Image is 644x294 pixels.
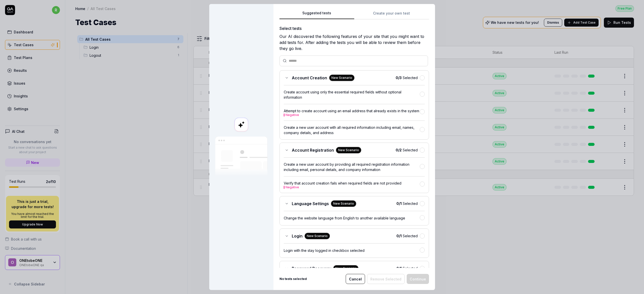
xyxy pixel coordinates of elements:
div: New Scenario [333,265,359,272]
div: Select tests [279,25,429,31]
span: Password Recovery [292,265,331,271]
div: Our AI discovered the following features of your site that you might want to add tests for. After... [279,33,429,51]
button: Negative [285,113,299,116]
div: Change the website language from English to another available language [284,215,420,221]
div: Create a new user account with all required information including email, names, company details, ... [284,125,420,135]
span: Selected [396,147,418,153]
span: Selected [396,75,418,80]
b: No tests selected [279,277,307,281]
button: Suggested tests [279,10,354,19]
div: New Scenario [331,200,356,207]
b: 0 / 1 [396,266,402,270]
span: Language Settings [292,201,329,207]
button: Create your own test [354,10,429,19]
span: Selected [396,201,418,206]
b: 0 / 1 [396,234,402,238]
button: Continue [407,274,429,284]
b: 0 / 1 [396,201,402,206]
b: 0 / 2 [396,148,402,152]
button: Negative [285,186,299,189]
div: New Scenario [305,233,330,239]
b: 0 / 3 [396,76,402,80]
button: Remove Selected [367,274,405,284]
button: Cancel [346,274,365,284]
span: Selected [396,266,418,271]
div: Create account using only the essential required fields without optional information [284,89,420,100]
img: Our AI scans your site and suggests things to test [215,137,267,177]
div: New Scenario [329,75,354,81]
div: Verify that account creation fails when required fields are not provided [284,181,420,189]
div: Create a new user account by providing all required registration information including email, per... [284,162,420,172]
span: Account Creation [292,75,327,81]
span: Selected [396,233,418,239]
div: Attempt to create account using an email address that already exists in the system [284,108,420,116]
div: Login with the stay logged in checkbox selected [284,248,420,253]
span: Account Registration [292,147,334,153]
div: New Scenario [336,147,361,153]
span: Login [292,233,303,239]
